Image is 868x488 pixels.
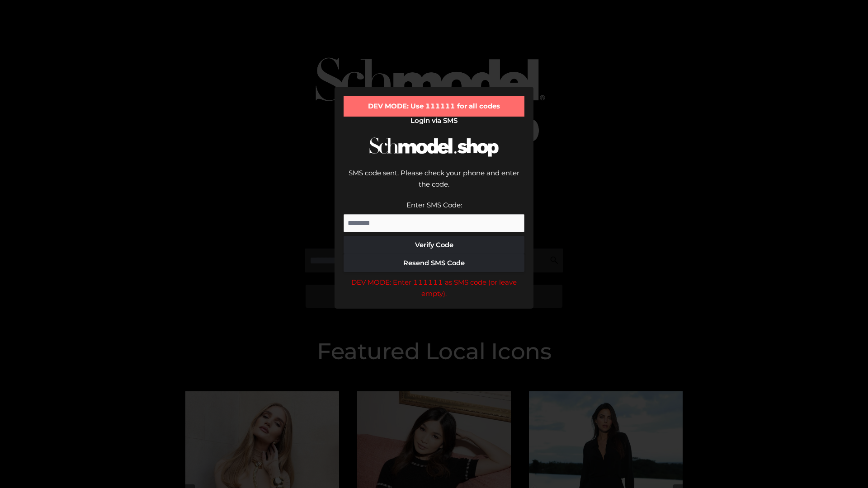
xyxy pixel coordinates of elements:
[344,167,524,199] div: SMS code sent. Please check your phone and enter the code.
[344,117,524,125] h2: Login via SMS
[344,254,524,272] button: Resend SMS Code
[344,277,524,300] div: DEV MODE: Enter 111111 as SMS code (or leave empty).
[344,236,524,254] button: Verify Code
[344,96,524,117] div: DEV MODE: Use 111111 for all codes
[406,201,462,209] label: Enter SMS Code:
[366,129,502,165] img: Schmodel Logo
